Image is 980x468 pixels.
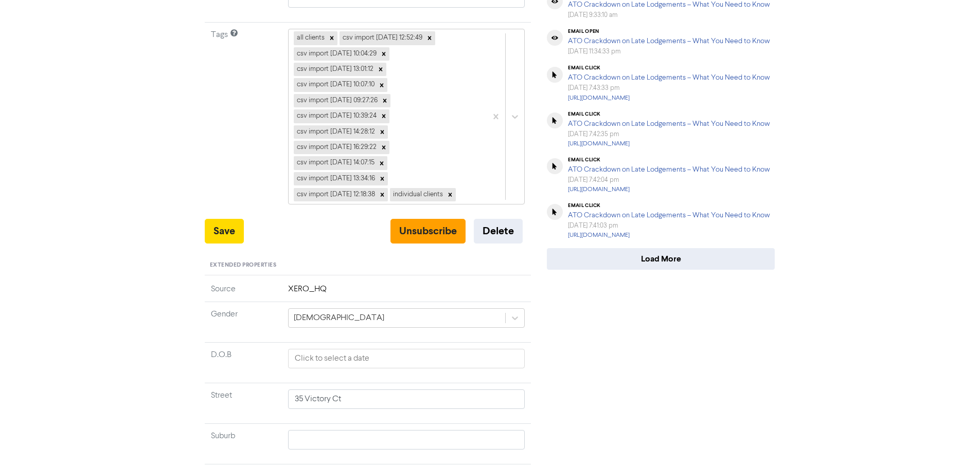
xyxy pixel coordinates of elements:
[294,141,378,154] div: csv import [DATE] 16:29:22
[205,302,282,342] td: Gender
[205,219,244,244] button: Save
[568,65,770,71] div: email click
[340,31,424,45] div: csv import [DATE] 12:52:49
[568,141,630,147] a: [URL][DOMAIN_NAME]
[568,47,770,57] div: [DATE] 11:34:33 pm
[568,166,770,173] a: ATO Crackdown on Late Lodgements – What You Need to Know
[568,212,770,219] a: ATO Crackdown on Late Lodgements – What You Need to Know
[390,219,466,244] button: Unsubscribe
[568,95,630,101] a: [URL][DOMAIN_NAME]
[205,342,282,383] td: D.O.B
[568,157,770,163] div: email click
[568,74,770,81] a: ATO Crackdown on Late Lodgements – What You Need to Know
[568,83,770,93] div: [DATE] 7:43:33 pm
[547,248,775,270] button: Load More
[205,23,282,219] td: Tags
[568,202,770,209] div: email click
[568,232,630,238] a: [URL][DOMAIN_NAME]
[294,172,377,185] div: csv import [DATE] 13:34:16
[294,31,326,45] div: all clients
[288,349,525,368] input: Click to select a date
[568,38,770,45] a: ATO Crackdown on Late Lodgements – What You Need to Know
[205,283,282,302] td: Source
[568,1,770,8] a: ATO Crackdown on Late Lodgements – What You Need to Know
[294,78,376,91] div: csv import [DATE] 10:07:10
[568,186,630,193] a: [URL][DOMAIN_NAME]
[474,219,523,244] button: Delete
[390,188,444,201] div: individual clients
[568,111,770,117] div: email click
[294,312,384,324] div: [DEMOGRAPHIC_DATA]
[568,28,770,34] div: email open
[294,156,376,170] div: csv import [DATE] 14:07:15
[294,63,375,76] div: csv import [DATE] 13:01:12
[568,129,770,139] div: [DATE] 7:42:35 pm
[568,221,770,231] div: [DATE] 7:41:03 pm
[568,120,770,127] a: ATO Crackdown on Late Lodgements – What You Need to Know
[205,383,282,423] td: Street
[294,94,379,107] div: csv import [DATE] 09:27:26
[294,188,377,201] div: csv import [DATE] 12:18:38
[282,283,531,302] td: XERO_HQ
[205,423,282,464] td: Suburb
[568,10,770,20] div: [DATE] 9:33:10 am
[929,419,980,468] iframe: Chat Widget
[294,47,378,61] div: csv import [DATE] 10:04:29
[205,256,531,275] div: Extended Properties
[294,125,377,139] div: csv import [DATE] 14:28:12
[568,175,770,185] div: [DATE] 7:42:04 pm
[294,109,378,123] div: csv import [DATE] 10:39:24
